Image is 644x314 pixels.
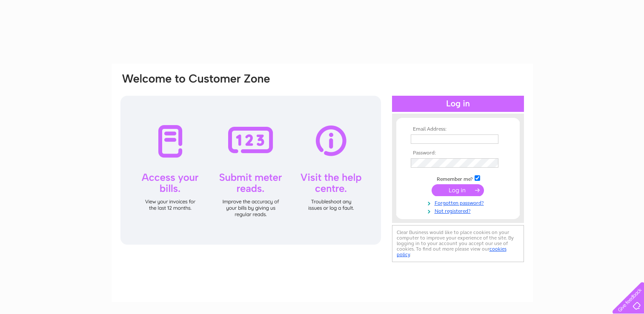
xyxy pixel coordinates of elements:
a: Not registered? [411,206,507,214]
a: Forgotten password? [411,198,507,206]
th: Password: [409,150,507,156]
div: Clear Business would like to place cookies on your computer to improve your experience of the sit... [392,225,524,262]
input: Submit [432,184,484,196]
th: Email Address: [409,126,507,132]
td: Remember me? [409,174,507,183]
a: cookies policy [397,246,507,257]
